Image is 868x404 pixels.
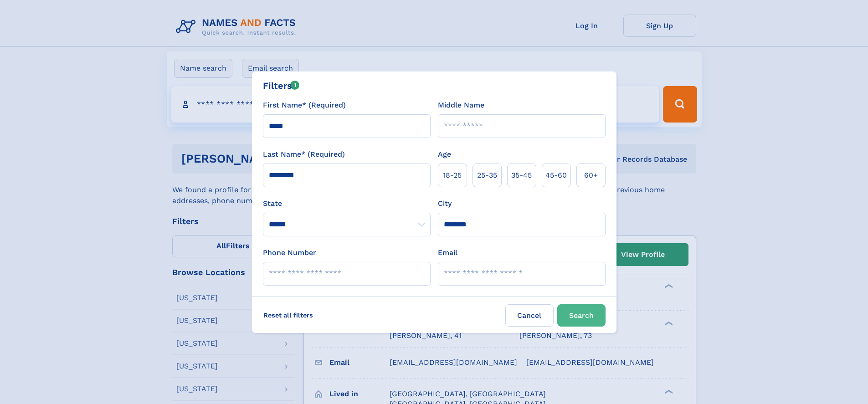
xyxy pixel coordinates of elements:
label: Middle Name [438,100,484,111]
span: 45‑60 [545,170,567,181]
span: 18‑25 [443,170,462,181]
label: Phone Number [263,247,316,258]
label: Email [438,247,457,258]
label: Cancel [505,304,554,327]
button: Search [557,304,606,327]
label: Age [438,149,451,160]
span: 35‑45 [511,170,532,181]
label: Last Name* (Required) [263,149,345,160]
div: Filters [263,79,300,92]
label: State [263,198,431,209]
label: First Name* (Required) [263,100,346,111]
span: 60+ [584,170,598,181]
span: 25‑35 [477,170,497,181]
label: City [438,198,452,209]
label: Reset all filters [257,304,319,326]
